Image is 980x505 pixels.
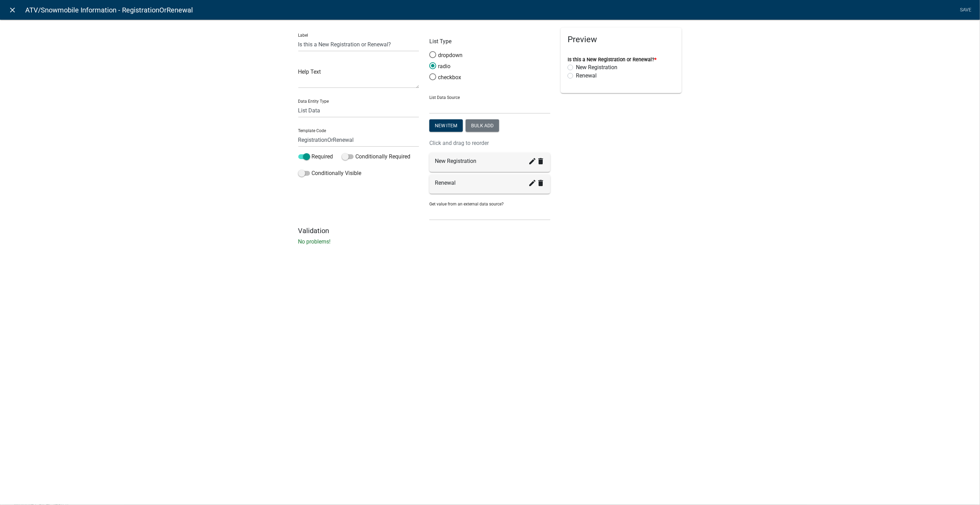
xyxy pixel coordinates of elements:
[957,3,974,17] a: Save
[568,35,675,45] h5: Preview
[429,73,461,82] label: checkbox
[429,51,463,59] label: dropdown
[298,227,682,235] h5: Validation
[429,62,450,71] label: radio
[342,153,410,161] label: Conditionally Required
[576,72,597,80] label: Renewal
[25,3,193,17] span: ATV/Snowmobile Information - RegistrationOrRenewal
[298,169,362,177] label: Conditionally Visible
[298,238,682,246] p: No problems!
[576,63,617,72] label: New Registration
[528,157,536,165] i: create
[528,179,536,187] i: create
[298,153,333,161] label: Required
[429,119,463,132] button: New item
[435,157,545,165] div: New Registration
[9,6,17,14] i: close
[429,37,550,46] p: List Type
[536,179,545,187] i: delete
[536,157,545,165] i: delete
[466,119,499,132] button: Bulk add
[429,139,550,147] p: Click and drag to reorder
[435,179,545,187] div: Renewal
[568,57,656,62] label: Is this a New Registration or Renewal?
